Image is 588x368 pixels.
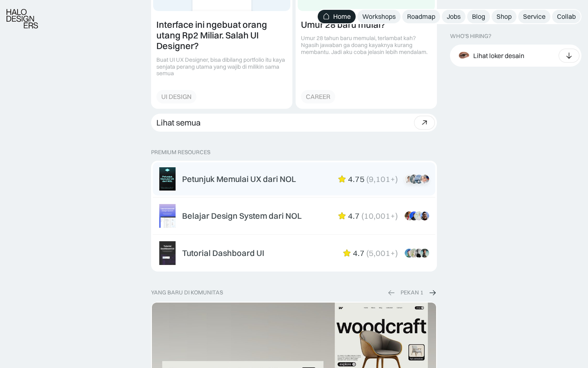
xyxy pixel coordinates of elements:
[156,118,200,128] div: Lihat semua
[153,162,435,196] a: Petunjuk Memulai UX dari NOL4.75(9,101+)
[151,149,437,156] p: PREMIUM RESOURCES
[395,211,398,221] div: )
[366,248,369,258] div: (
[362,12,396,21] div: Workshops
[473,51,524,60] div: Lihat loker desain
[348,211,360,221] div: 4.7
[153,236,435,270] a: Tutorial Dashboard UI4.7(5,001+)
[395,174,398,184] div: )
[353,248,365,258] div: 4.7
[557,12,576,21] div: Collab
[369,248,395,258] div: 5,001+
[366,174,369,184] div: (
[369,174,395,184] div: 9,101+
[182,174,296,184] div: Petunjuk Memulai UX dari NOL
[151,289,223,296] div: yang baru di komunitas
[333,12,351,21] div: Home
[518,10,550,23] a: Service
[357,10,401,23] a: Workshops
[348,174,365,184] div: 4.75
[492,10,517,23] a: Shop
[450,33,491,40] div: WHO’S HIRING?
[442,10,465,23] a: Jobs
[497,12,512,21] div: Shop
[151,114,437,132] a: Lihat semua
[182,211,302,221] div: Belajar Design System dari NOL
[447,12,461,21] div: Jobs
[153,199,435,233] a: Belajar Design System dari NOL4.7(10,001+)
[467,10,490,23] a: Blog
[402,10,440,23] a: Roadmap
[318,10,356,23] a: Home
[364,211,395,221] div: 10,001+
[395,248,398,258] div: )
[472,12,485,21] div: Blog
[182,248,264,258] div: Tutorial Dashboard UI
[523,12,546,21] div: Service
[361,211,364,221] div: (
[552,10,581,23] a: Collab
[407,12,435,21] div: Roadmap
[401,289,423,296] div: PEKAN 1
